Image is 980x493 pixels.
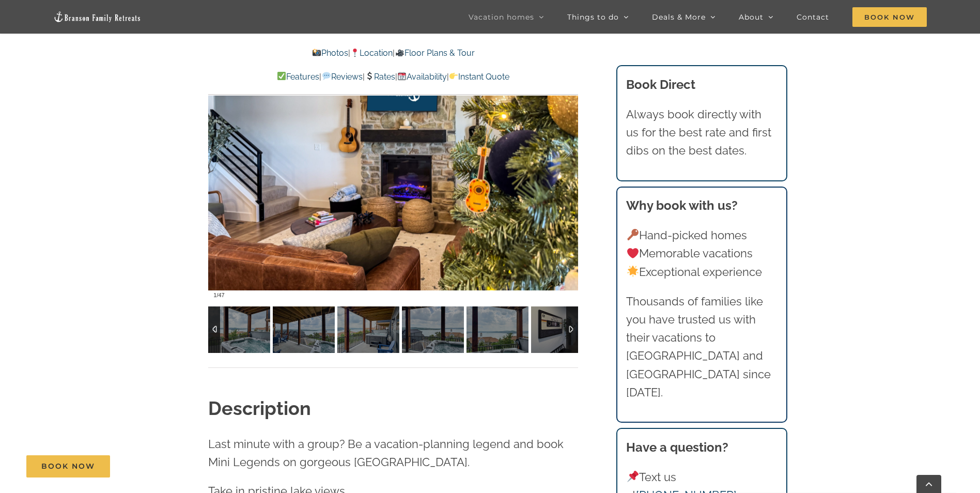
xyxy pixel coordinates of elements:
[627,229,639,240] img: 🔑
[53,11,141,23] img: Branson Family Retreats Logo
[41,462,95,471] span: Book Now
[626,196,777,215] h3: Why book with us?
[626,105,777,160] p: Always book directly with us for the best rate and first dibs on the best dates.
[626,77,695,92] b: Book Direct
[337,306,399,353] img: Legends-Pointe-vacation-home-rental-Table-Rock-Lake-hot-tub-2003-scaled.jpg-nggid042701-ngg0dyn-1...
[739,13,764,21] span: About
[852,7,927,27] span: Book Now
[626,292,777,402] p: Thousands of families like you have trusted us with their vacations to [GEOGRAPHIC_DATA] and [GEO...
[466,306,528,353] img: Legends-Pointe-vacation-home-rental-Table-Rock-Lake-hot-tub-2005-scaled.jpg-nggid042703-ngg0dyn-1...
[627,248,639,259] img: ❤️
[395,48,474,58] a: Floor Plans & Tour
[277,72,286,80] img: ✅
[321,72,362,82] a: Reviews
[208,435,578,471] p: Last minute with a group? Be a vacation-planning legend and book Mini Legends on gorgeous [GEOGRA...
[322,72,331,80] img: 💬
[626,226,777,281] p: Hand-picked homes Memorable vacations Exceptional experience
[396,49,404,57] img: 🎥
[208,397,311,419] strong: Description
[365,72,374,80] img: 💲
[627,266,639,277] img: 🌟
[449,72,458,80] img: 👉
[449,72,509,82] a: Instant Quote
[208,306,270,353] img: Legends-Pointe-vacation-home-rental-Table-Rock-Lake-hot-tub-2001-scaled.jpg-nggid042699-ngg0dyn-1...
[652,13,706,21] span: Deals & More
[351,49,359,57] img: 📍
[273,306,335,353] img: Legends-Pointe-vacation-home-rental-Table-Rock-Lake-hot-tub-2002-scaled.jpg-nggid042700-ngg0dyn-1...
[797,13,829,21] span: Contact
[365,72,395,82] a: Rates
[626,440,728,455] strong: Have a question?
[531,306,593,353] img: Legends-Pointe-vacation-rental-Table-Rock-Lake-1056-scaled.jpg-nggid042740-ngg0dyn-120x90-00f0w01...
[26,455,110,477] a: Book Now
[208,47,578,60] p: | |
[312,48,348,58] a: Photos
[402,306,464,353] img: Legends-Pointe-vacation-home-rental-Table-Rock-Lake-hot-tub-2004-scaled.jpg-nggid042702-ngg0dyn-1...
[208,70,578,84] p: | | | |
[277,72,319,82] a: Features
[313,49,321,57] img: 📸
[397,72,447,82] a: Availability
[398,72,406,80] img: 📆
[469,13,534,21] span: Vacation homes
[350,48,393,58] a: Location
[567,13,619,21] span: Things to do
